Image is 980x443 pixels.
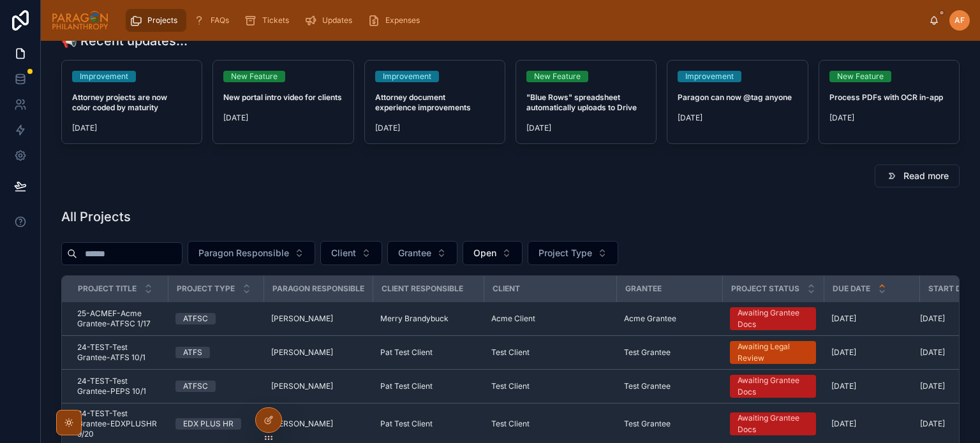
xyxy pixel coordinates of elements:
span: [PERSON_NAME] [271,347,333,358]
span: Tickets [262,15,289,25]
div: New Feature [837,71,884,82]
span: Client Responsible [382,284,463,294]
span: Client [331,247,356,259]
a: Test Grantee [624,347,715,358]
div: Awaiting Grantee Docs [738,375,808,398]
span: [DATE] [920,347,945,358]
div: Awaiting Legal Review [738,341,808,364]
div: New Feature [534,71,581,82]
div: ATFS [183,347,202,358]
a: 24-TEST-Test Grantee-ATFS 10/1 [77,342,160,363]
a: New FeatureNew portal intro video for clients[DATE] [212,60,353,144]
a: FAQs [189,9,238,32]
span: [DATE] [831,314,856,324]
span: [DATE] [831,419,856,429]
span: Projects [147,15,177,25]
span: Paragon Responsible [198,247,289,259]
span: Read more [903,170,949,182]
div: ATFSC [183,313,208,324]
a: Test Client [491,381,609,391]
a: ATFS [175,347,256,358]
span: [DATE] [920,314,945,324]
a: [DATE] [831,381,912,391]
a: Test Grantee [624,419,715,429]
a: Awaiting Legal Review [730,341,816,364]
span: [DATE] [526,123,646,133]
div: Improvement [685,71,734,82]
span: [DATE] [920,419,945,429]
span: Test Grantee [624,347,671,358]
span: [PERSON_NAME] [271,314,333,324]
span: Acme Client [491,314,535,324]
a: Acme Client [491,314,609,324]
button: Read more [875,164,960,187]
a: New FeatureProcess PDFs with OCR in-app[DATE] [819,60,960,144]
a: Awaiting Grantee Docs [730,375,816,398]
span: Acme Grantee [624,314,676,324]
span: Pat Test Client [380,381,433,391]
div: Improvement [80,71,128,82]
span: [DATE] [223,113,343,123]
strong: Process PDFs with OCR in-app [829,92,943,102]
span: Project Type [177,284,235,294]
button: Select Button [387,241,457,265]
div: New Feature [231,71,278,82]
a: ImprovementAttorney projects are now color coded by maturity[DATE] [61,60,202,144]
a: [PERSON_NAME] [271,347,365,358]
a: Pat Test Client [380,419,476,429]
div: scrollable content [119,6,929,34]
a: [PERSON_NAME] [271,314,365,324]
div: ATFSC [183,381,208,392]
a: [PERSON_NAME] [271,381,365,391]
strong: Attorney projects are now color coded by maturity [72,92,169,112]
a: Projects [126,9,186,32]
span: FAQs [211,15,229,25]
span: Due Date [833,284,870,294]
span: Open [473,247,496,259]
a: 24-TEST-Test Grantee-EDXPLUSHR 9/20 [77,409,160,439]
span: Start Date [928,284,976,294]
img: App logo [51,10,109,31]
span: Paragon Responsible [272,284,364,294]
a: 24-TEST-Test Grantee-PEPS 10/1 [77,376,160,396]
span: [PERSON_NAME] [271,419,333,429]
strong: Paragon can now @tag anyone [678,92,792,102]
a: Test Client [491,419,609,429]
a: ImprovementAttorney document experience improvements[DATE] [364,60,505,144]
div: Awaiting Grantee Docs [738,307,808,330]
span: Merry Brandybuck [380,314,449,324]
a: Acme Grantee [624,314,715,324]
span: 25-ACMEF-Acme Grantee-ATFSC 1/17 [77,309,160,329]
span: [DATE] [72,123,191,133]
a: Tickets [241,9,298,32]
span: Updates [322,15,352,25]
a: Test Grantee [624,381,715,391]
span: Expenses [385,15,420,25]
span: [DATE] [920,381,945,391]
strong: "Blue Rows" spreadsheet automatically uploads to Drive [526,92,637,112]
span: AF [954,15,965,25]
a: Merry Brandybuck [380,314,476,324]
span: Client [493,284,520,294]
a: Pat Test Client [380,381,476,391]
button: Select Button [528,241,618,265]
a: [DATE] [831,347,912,358]
span: Project Type [538,247,592,259]
a: EDX PLUS HR [175,418,256,430]
a: Pat Test Client [380,347,476,358]
span: [DATE] [678,113,797,123]
a: Awaiting Grantee Docs [730,412,816,435]
button: Select Button [463,241,523,265]
a: ATFSC [175,313,256,324]
span: Test Client [491,419,530,429]
a: [DATE] [831,419,912,429]
span: [DATE] [831,347,856,358]
span: Test Grantee [624,419,671,429]
span: [PERSON_NAME] [271,381,333,391]
a: Expenses [364,9,429,32]
span: Grantee [625,284,662,294]
span: [DATE] [829,113,949,123]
